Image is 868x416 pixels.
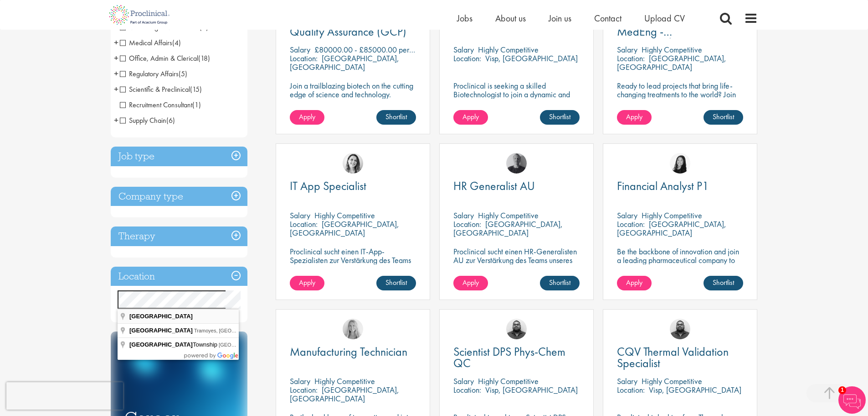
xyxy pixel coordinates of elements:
[194,328,271,333] span: Tramoyes, [GEOGRAPHIC_DATA]
[617,210,637,221] span: Salary
[453,344,565,371] span: Scientist DPS Phys-Chem QC
[485,53,578,63] p: Visp, [GEOGRAPHIC_DATA]
[617,276,652,290] a: Apply
[376,110,416,125] a: Shortlist
[453,219,563,238] p: [GEOGRAPHIC_DATA], [GEOGRAPHIC_DATA]
[453,180,580,192] a: HR Generalist AU
[290,44,310,55] span: Salary
[299,278,315,287] span: Apply
[111,226,247,246] h3: Therapy
[617,53,726,72] p: [GEOGRAPHIC_DATA], [GEOGRAPHIC_DATA]
[198,53,210,63] span: (18)
[506,319,527,339] img: Ashley Bennett
[111,187,247,206] h3: Company type
[290,178,366,194] span: IT App Specialist
[704,276,743,290] a: Shortlist
[478,376,539,386] p: Highly Competitive
[594,12,621,24] a: Contact
[290,376,310,386] span: Salary
[617,219,645,229] span: Location:
[495,12,526,24] a: About us
[120,38,172,47] span: Medical Affairs
[626,278,642,287] span: Apply
[376,276,416,290] a: Shortlist
[506,153,527,174] a: Felix Zimmer
[299,112,315,121] span: Apply
[120,69,179,79] span: Regulatory Affairs
[314,210,375,221] p: Highly Competitive
[453,44,474,55] span: Salary
[290,219,318,229] span: Location:
[617,110,652,125] a: Apply
[478,210,539,221] p: Highly Competitive
[617,44,637,55] span: Salary
[642,44,702,55] p: Highly Competitive
[642,210,702,221] p: Highly Competitive
[617,12,729,51] span: UK Assoc. Director, Intl. MedEng - Oncology/Hematology
[617,15,743,37] a: UK Assoc. Director, Intl. MedEng - Oncology/Hematology
[485,384,578,395] p: Visp, [GEOGRAPHIC_DATA]
[462,112,479,121] span: Apply
[453,276,488,290] a: Apply
[290,346,416,358] a: Manufacturing Technician
[290,384,318,395] span: Location:
[617,344,729,371] span: CQV Thermal Validation Specialist
[453,178,535,194] span: HR Generalist AU
[290,180,416,192] a: IT App Specialist
[114,82,118,96] span: +
[129,327,193,334] span: [GEOGRAPHIC_DATA]
[617,219,726,238] p: [GEOGRAPHIC_DATA], [GEOGRAPHIC_DATA]
[114,67,118,80] span: +
[290,219,399,238] p: [GEOGRAPHIC_DATA], [GEOGRAPHIC_DATA]
[343,319,363,339] img: Shannon Briggs
[453,219,481,229] span: Location:
[290,210,310,221] span: Salary
[453,384,481,395] span: Location:
[453,376,474,386] span: Salary
[314,376,375,386] p: Highly Competitive
[838,386,866,414] img: Chatbot
[120,100,201,110] span: Recruitment Consultant
[453,53,481,63] span: Location:
[179,69,187,79] span: (5)
[6,382,123,410] iframe: reCAPTCHA
[540,110,580,125] a: Shortlist
[670,319,690,339] img: Ashley Bennett
[549,12,571,24] span: Join us
[290,53,399,72] p: [GEOGRAPHIC_DATA], [GEOGRAPHIC_DATA]
[129,341,193,348] span: [GEOGRAPHIC_DATA]
[670,153,690,174] img: Numhom Sudsok
[120,84,190,94] span: Scientific & Preclinical
[120,69,187,79] span: Regulatory Affairs
[129,313,193,320] span: [GEOGRAPHIC_DATA]
[478,44,539,55] p: Highly Competitive
[114,113,118,127] span: +
[120,100,192,110] span: Recruitment Consultant
[617,384,645,395] span: Location:
[644,12,685,24] a: Upload CV
[172,38,181,47] span: (4)
[190,84,202,94] span: (15)
[457,12,473,24] a: Jobs
[343,153,363,174] a: Nur Ergiydiren
[290,384,399,404] p: [GEOGRAPHIC_DATA], [GEOGRAPHIC_DATA]
[617,247,743,282] p: Be the backbone of innovation and join a leading pharmaceutical company to help keep life-changin...
[617,346,743,369] a: CQV Thermal Validation Specialist
[617,53,645,63] span: Location:
[290,53,318,63] span: Location:
[453,110,488,125] a: Apply
[219,342,326,348] span: [GEOGRAPHIC_DATA], [GEOGRAPHIC_DATA]
[314,44,431,55] p: £80000.00 - £85000.00 per annum
[120,53,210,63] span: Office, Admin & Clerical
[192,100,201,110] span: (1)
[111,147,247,166] h3: Job type
[649,384,741,395] p: Visp, [GEOGRAPHIC_DATA]
[626,112,642,121] span: Apply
